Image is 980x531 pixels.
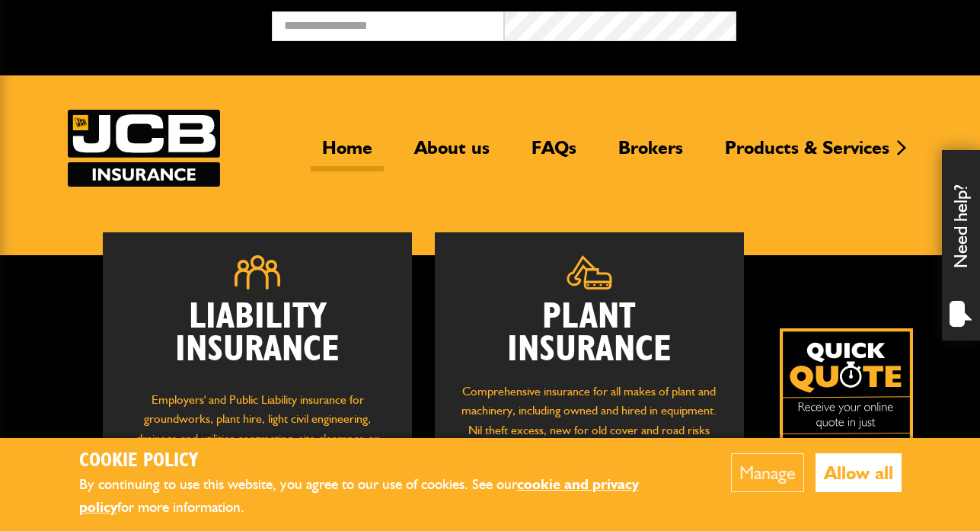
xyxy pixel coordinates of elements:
p: By continuing to use this website, you agree to our use of cookies. See our for more information. [79,473,685,520]
img: JCB Insurance Services logo [68,110,220,187]
a: Brokers [607,136,694,171]
p: Employers' and Public Liability insurance for groundworks, plant hire, light civil engineering, d... [126,390,389,476]
a: FAQs [520,136,588,171]
a: cookie and privacy policy [79,475,639,517]
a: Home [311,136,384,171]
p: Comprehensive insurance for all makes of plant and machinery, including owned and hired in equipm... [458,382,721,459]
a: About us [403,136,501,171]
a: Get your insurance quote isn just 2-minutes [780,328,913,462]
button: Allow all [816,453,902,492]
div: Need help? [942,150,980,341]
h2: Plant Insurance [458,301,721,366]
a: Products & Services [713,136,901,171]
a: JCB Insurance Services [68,110,220,187]
h2: Cookie Policy [79,449,685,473]
img: Quick Quote [780,328,913,462]
button: Broker Login [736,11,969,35]
button: Manage [731,453,804,492]
h2: Liability Insurance [126,301,389,375]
